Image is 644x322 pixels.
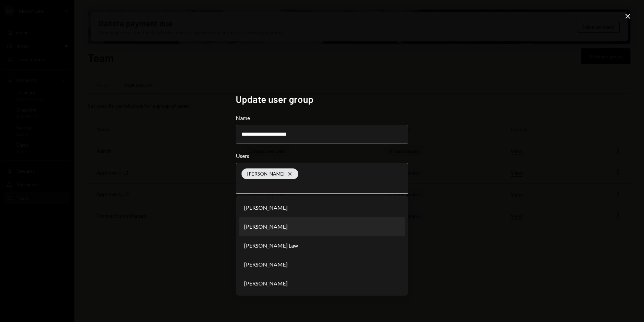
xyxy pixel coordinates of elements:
li: [PERSON_NAME] [239,255,405,274]
li: [PERSON_NAME] Law [239,236,405,255]
div: [PERSON_NAME] [241,168,298,179]
label: Users [236,152,408,160]
li: [PERSON_NAME] [239,217,405,236]
label: Name [236,114,408,122]
li: [PERSON_NAME] [239,198,405,217]
h2: Update user group [236,93,408,106]
li: [PERSON_NAME] [239,274,405,293]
